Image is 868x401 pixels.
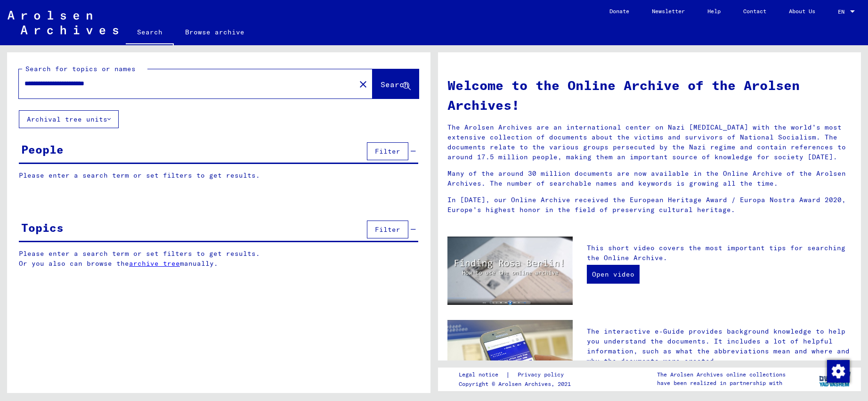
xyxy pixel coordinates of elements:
img: Arolsen_neg.svg [8,11,118,34]
div: People [21,141,64,158]
span: Search [381,80,409,89]
p: In [DATE], our Online Archive received the European Heritage Award / Europa Nostra Award 2020, Eu... [447,195,852,215]
img: Change consent [827,360,850,383]
p: Many of the around 30 million documents are now available in the Online Archive of the Arolsen Ar... [447,169,852,188]
a: Open video [587,265,640,284]
a: archive tree [129,259,180,268]
a: Privacy policy [510,370,575,380]
button: Search [373,69,419,98]
img: yv_logo.png [817,367,852,391]
p: This short video covers the most important tips for searching the Online Archive. [587,243,852,263]
a: Search [126,21,174,45]
a: Legal notice [459,370,506,380]
mat-label: Search for topics or names [25,65,136,73]
p: Please enter a search term or set filters to get results. Or you also can browse the manually. [19,249,419,269]
p: have been realized in partnership with [657,379,786,387]
p: Please enter a search term or set filters to get results. [19,171,418,180]
p: The interactive e-Guide provides background knowledge to help you understand the documents. It in... [587,327,852,366]
button: Filter [367,221,408,238]
span: Filter [375,147,400,155]
mat-icon: close [357,79,369,90]
p: The Arolsen Archives are an international center on Nazi [MEDICAL_DATA] with the world’s most ext... [447,123,852,162]
button: Archival tree units [19,110,119,128]
p: The Arolsen Archives online collections [657,370,786,379]
div: Topics [21,219,64,236]
a: Browse archive [174,21,256,43]
img: video.jpg [447,237,573,305]
button: Filter [367,142,408,160]
span: Filter [375,225,400,234]
p: Copyright © Arolsen Archives, 2021 [459,380,575,388]
button: Clear [354,74,373,93]
h1: Welcome to the Online Archive of the Arolsen Archives! [447,75,852,115]
span: EN [838,8,848,15]
div: | [459,370,575,380]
